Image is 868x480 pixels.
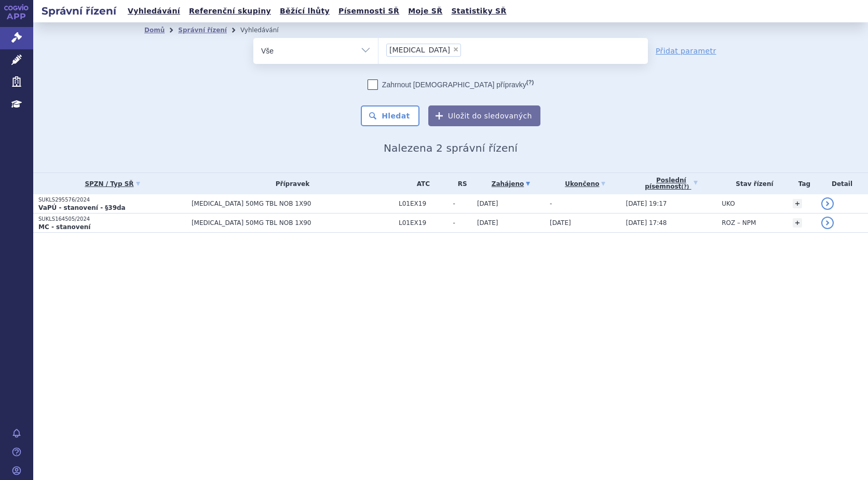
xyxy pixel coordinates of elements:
label: Zahrnout [DEMOGRAPHIC_DATA] přípravky [368,79,534,90]
th: Stav řízení [716,173,788,194]
a: Referenční skupiny [186,4,274,18]
a: Poslednípísemnost(?) [626,173,717,194]
li: Vyhledávání [240,22,292,38]
span: [MEDICAL_DATA] [389,46,450,54]
th: Přípravek [186,173,394,194]
a: Správní řízení [178,26,227,34]
span: [DATE] 19:17 [626,200,667,207]
h2: Správní řízení [33,4,125,18]
th: ATC [394,173,448,194]
input: [MEDICAL_DATA] [464,43,470,56]
button: Hledat [361,105,419,126]
a: Statistiky SŘ [448,4,509,18]
a: + [793,199,802,208]
span: UKO [722,200,735,207]
a: detail [821,197,834,210]
th: Detail [816,173,868,194]
span: Nalezena 2 správní řízení [384,142,518,154]
strong: MC - stanovení [38,223,90,231]
a: + [793,218,802,228]
th: RS [448,173,472,194]
a: SPZN / Typ SŘ [38,177,186,191]
p: SUKLS295576/2024 [38,196,186,204]
span: - [453,219,472,226]
th: Tag [788,173,816,194]
a: Běžící lhůty [277,4,333,18]
span: × [453,46,459,52]
a: Vyhledávání [125,4,183,18]
span: L01EX19 [399,219,448,226]
a: Přidat parametr [656,46,716,56]
strong: VaPÚ - stanovení - §39da [38,204,126,211]
span: [MEDICAL_DATA] 50MG TBL NOB 1X90 [192,219,394,226]
p: SUKLS164505/2024 [38,216,186,223]
span: - [453,200,472,207]
a: Ukončeno [550,177,620,191]
abbr: (?) [526,79,534,86]
a: detail [821,217,834,229]
span: - [550,200,552,207]
span: L01EX19 [399,200,448,207]
a: Moje SŘ [405,4,445,18]
span: [MEDICAL_DATA] 50MG TBL NOB 1X90 [192,200,394,207]
button: Uložit do sledovaných [428,105,540,126]
abbr: (?) [681,184,689,190]
span: [DATE] 17:48 [626,219,667,226]
span: [DATE] [477,200,498,207]
span: [DATE] [550,219,571,226]
a: Zahájeno [477,177,545,191]
span: ROZ – NPM [722,219,756,226]
a: Domů [144,26,165,34]
span: [DATE] [477,219,498,226]
a: Písemnosti SŘ [335,4,402,18]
